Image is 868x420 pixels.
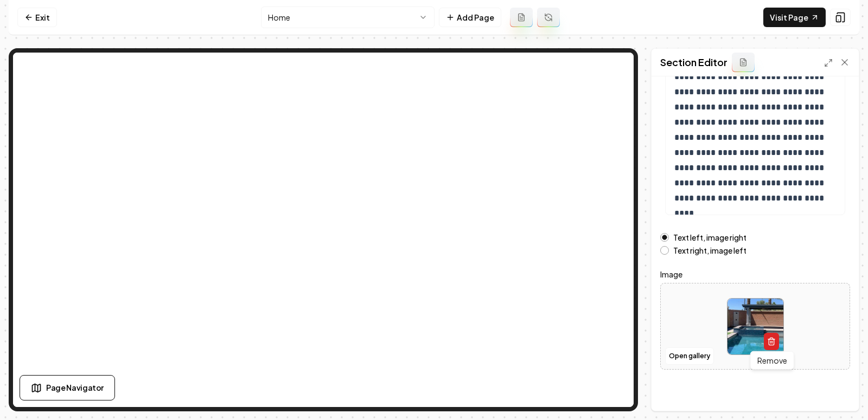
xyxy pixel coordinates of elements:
label: Text right, image left [673,247,746,254]
a: Visit Page [763,8,826,27]
button: Open gallery [665,347,714,365]
label: Image [660,268,850,281]
button: Add Page [439,8,501,27]
div: Remove [750,351,794,370]
a: Exit [17,8,57,27]
button: Add admin page prompt [510,8,533,27]
img: image [727,299,783,354]
button: Page Navigator [20,375,115,400]
button: Regenerate page [537,8,560,27]
span: Page Navigator [46,382,104,393]
label: Text left, image right [673,234,746,241]
button: Add admin section prompt [732,53,755,72]
h2: Section Editor [660,55,727,70]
